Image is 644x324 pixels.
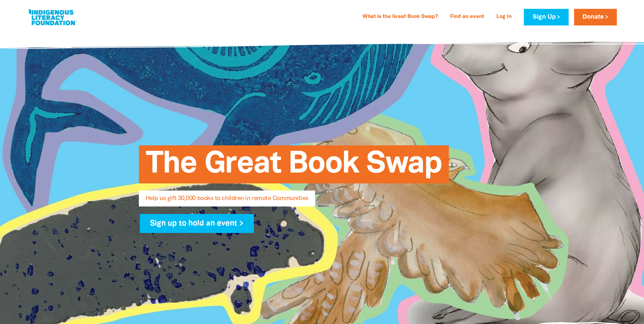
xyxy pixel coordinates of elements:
span: Help us gift 30,000 books to children in remote Communities [146,196,308,206]
a: Sign up to hold an event > [140,214,254,233]
a: Donate [574,9,617,25]
a: Find an event [446,12,488,22]
span: The Great Book Swap [146,150,442,183]
a: What is the Great Book Swap? [358,12,442,22]
a: Log In [492,12,516,22]
a: Sign Up [524,9,568,25]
